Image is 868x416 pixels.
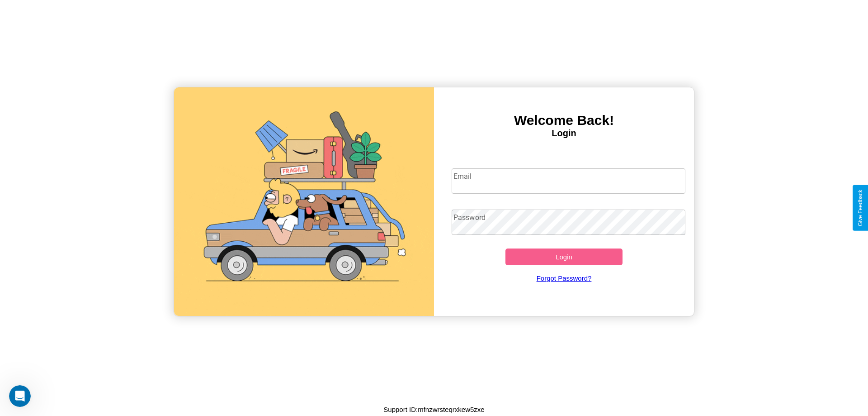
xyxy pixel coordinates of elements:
[857,190,863,226] div: Give Feedback
[9,385,31,407] iframe: Intercom live chat
[434,113,694,128] h3: Welcome Back!
[174,87,434,316] img: gif
[383,403,484,416] p: Support ID: mfnzwrsteqrxkew5zxe
[505,249,623,265] button: Login
[447,265,681,291] a: Forgot Password?
[434,128,694,139] h4: Login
